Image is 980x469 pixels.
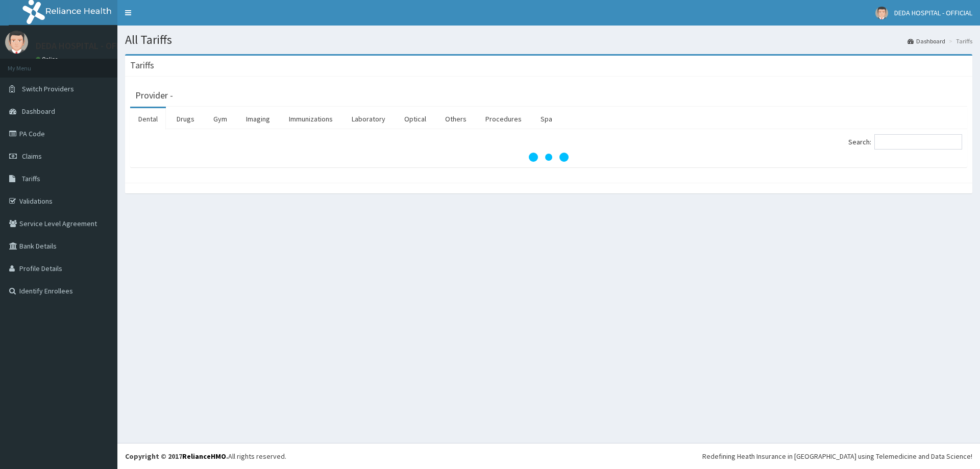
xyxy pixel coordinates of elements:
[396,108,434,130] a: Optical
[874,134,962,150] input: Search:
[182,452,226,461] a: RelianceHMO
[344,108,394,130] a: Laboratory
[205,108,235,130] a: Gym
[477,108,530,130] a: Procedures
[125,33,972,46] h1: All Tariffs
[946,37,972,45] li: Tariffs
[5,31,28,54] img: User Image
[22,152,42,161] span: Claims
[22,174,40,183] span: Tariffs
[168,108,203,130] a: Drugs
[22,107,55,116] span: Dashboard
[36,56,60,63] a: Online
[125,452,228,461] strong: Copyright © 2017 .
[848,134,962,150] label: Search:
[894,8,972,17] span: DEDA HOSPITAL - OFFICIAL
[117,443,980,469] footer: All rights reserved.
[130,61,154,70] h3: Tariffs
[908,37,945,45] a: Dashboard
[238,108,278,130] a: Imaging
[702,451,972,461] div: Redefining Heath Insurance in [GEOGRAPHIC_DATA] using Telemedicine and Data Science!
[135,91,173,100] h3: Provider -
[528,137,569,178] svg: audio-loading
[36,41,141,51] p: DEDA HOSPITAL - OFFICIAL
[22,84,74,93] span: Switch Providers
[130,108,166,130] a: Dental
[437,108,475,130] a: Others
[281,108,341,130] a: Immunizations
[532,108,560,130] a: Spa
[875,7,888,19] img: User Image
